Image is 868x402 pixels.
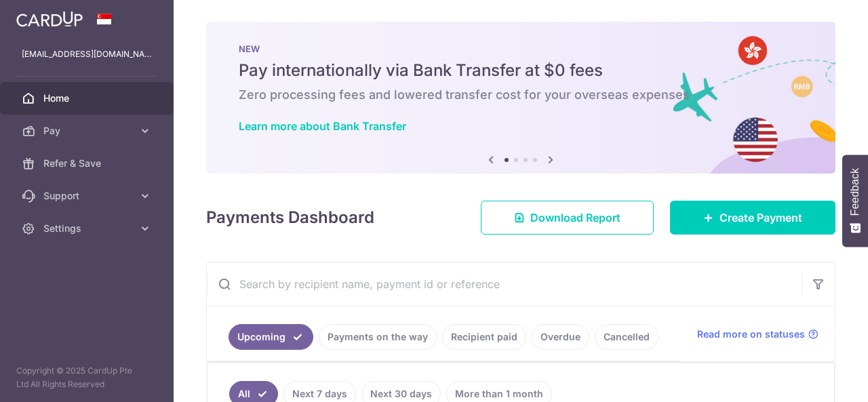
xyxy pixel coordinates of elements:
a: Learn more about Bank Transfer [239,119,406,133]
span: Feedback [849,168,861,216]
span: Download Report [530,209,620,226]
span: Support [43,189,133,203]
span: Pay [43,124,133,138]
span: Read more on statuses [697,327,805,341]
span: Create Payment [719,209,802,226]
p: [EMAIL_ADDRESS][DOMAIN_NAME] [22,47,152,61]
a: Payments on the way [319,324,437,350]
h6: Zero processing fees and lowered transfer cost for your overseas expenses [239,87,803,103]
a: Recipient paid [442,324,526,350]
p: NEW [239,43,803,54]
a: Upcoming [229,324,313,350]
span: Settings [43,222,133,235]
span: Home [43,92,133,105]
a: Download Report [481,201,654,235]
h4: Payments Dashboard [206,205,374,230]
img: CardUp [16,11,83,27]
img: Bank transfer banner [206,22,835,174]
a: Overdue [532,324,589,350]
input: Search by recipient name, payment id or reference [207,262,802,306]
span: Refer & Save [43,157,133,170]
h5: Pay internationally via Bank Transfer at $0 fees [239,60,803,81]
button: Feedback - Show survey [842,155,868,247]
a: Read more on statuses [697,327,818,341]
a: Cancelled [595,324,658,350]
a: Create Payment [670,201,835,235]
